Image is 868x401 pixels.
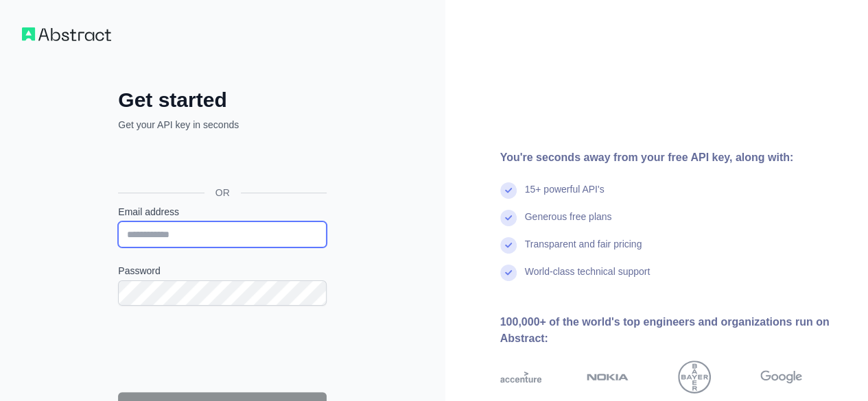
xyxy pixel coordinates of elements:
img: accenture [500,361,542,393]
div: 100,000+ of the world's top engineers and organizations run on Abstract: [500,314,847,347]
img: bayer [678,361,711,393]
label: Email address [118,205,327,219]
iframe: reCAPTCHA [118,322,327,376]
img: check mark [500,237,517,254]
img: nokia [587,361,629,393]
img: check mark [500,210,517,226]
iframe: Sign in with Google Button [111,147,331,177]
div: Generous free plans [525,210,612,237]
div: 15+ powerful API's [525,182,605,210]
img: check mark [500,265,517,281]
div: World-class technical support [525,265,650,292]
p: Get your API key in seconds [118,118,327,132]
div: Transparent and fair pricing [525,237,642,265]
label: Password [118,264,327,278]
h2: Get started [118,88,327,112]
img: check mark [500,182,517,199]
div: You're seconds away from your free API key, along with: [500,149,847,166]
span: OR [204,186,241,199]
img: google [760,361,802,393]
img: Workflow [22,27,111,41]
